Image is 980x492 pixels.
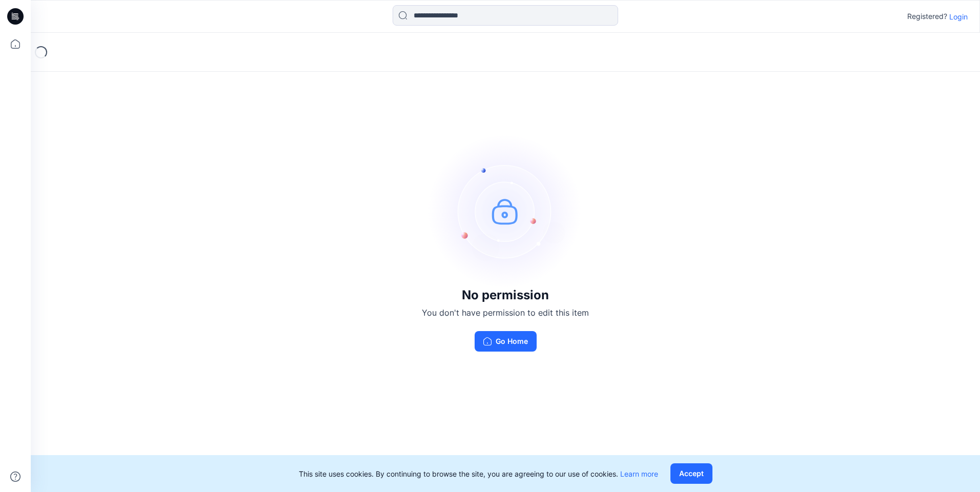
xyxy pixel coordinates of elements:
p: You don't have permission to edit this item [422,306,589,319]
button: Go Home [475,331,537,352]
p: This site uses cookies. By continuing to browse the site, you are agreeing to our use of cookies. [299,468,658,479]
p: Registered? [907,10,947,23]
a: Learn more [620,469,658,478]
p: Login [949,11,968,22]
img: no-perm.svg [428,134,582,288]
button: Accept [670,463,712,484]
h3: No permission [422,288,589,302]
